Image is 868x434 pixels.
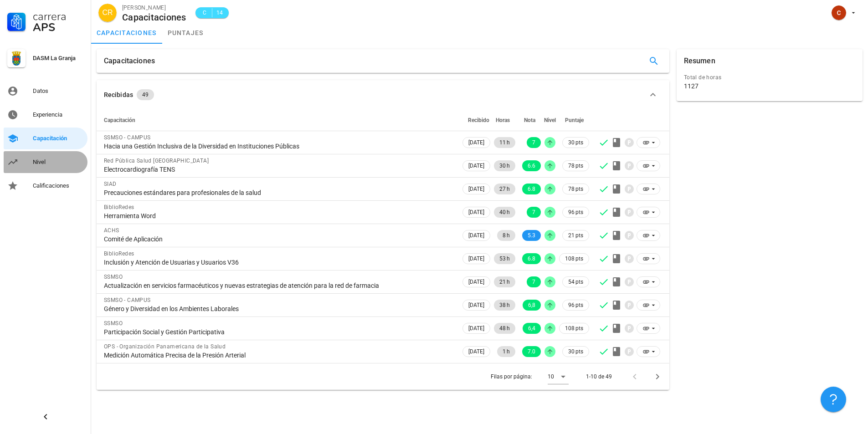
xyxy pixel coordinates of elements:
th: Horas [492,109,517,131]
div: Nivel [33,158,84,166]
a: Datos [4,80,87,102]
div: Actualización en servicios farmacéuticos y nuevas estrategias de atención para la red de farmacia [104,281,453,290]
span: [DATE] [468,161,484,171]
div: Capacitaciones [122,12,186,22]
span: SSMSO [104,274,123,280]
div: 1127 [684,82,699,90]
span: BiblioRedes [104,204,134,210]
span: 27 h [499,184,510,194]
div: Experiencia [33,111,84,118]
div: Comité de Aplicación [104,235,453,243]
span: SSMSO - CAMPUS [104,134,151,141]
div: Carrera [33,11,84,22]
div: Electrocardiografía TENS [104,165,453,174]
div: Medición Automática Precisa de la Presión Arterial [104,351,453,359]
th: Capacitación [97,109,461,131]
div: 10Filas por página: [548,369,569,384]
th: Puntaje [557,109,591,131]
span: OPS - Organización Panamericana de la Salud [104,343,226,350]
span: 21 h [499,276,510,287]
div: Capacitación [33,135,84,142]
a: Experiencia [4,104,87,126]
span: 30 pts [568,138,583,147]
span: 108 pts [565,324,583,333]
button: Página siguiente [649,368,666,385]
span: 14 [216,8,223,17]
span: [DATE] [468,323,484,333]
div: Inclusión y Atención de Usuarias y Usuarios V36 [104,258,453,266]
div: Recibidas [104,90,133,100]
span: 1 h [503,346,510,357]
button: Recibidas 49 [97,80,669,109]
span: 40 h [499,207,510,218]
span: 38 h [499,300,510,311]
div: Calificaciones [33,182,84,189]
div: Hacia una Gestión Inclusiva de la Diversidad en Instituciones Públicas [104,142,453,150]
span: 5.3 [528,230,535,241]
span: [DATE] [468,254,484,264]
div: avatar [832,5,846,20]
div: DASM La Granja [33,55,84,62]
span: 96 pts [568,208,583,217]
div: Filas por página: [491,363,569,390]
span: 53 h [499,253,510,264]
span: 6.8 [528,253,535,264]
span: SSMSO - CAMPUS [104,297,151,303]
div: Total de horas [684,73,855,82]
div: Datos [33,87,84,95]
th: Recibido [461,109,492,131]
span: ACHS [104,227,119,234]
span: [DATE] [468,230,484,240]
span: [DATE] [468,300,484,310]
div: Género y Diversidad en los Ambientes Laborales [104,305,453,313]
span: Puntaje [565,117,584,123]
div: Precauciones estándares para profesionales de la salud [104,189,453,197]
a: puntajes [162,22,209,44]
div: [PERSON_NAME] [122,3,186,12]
span: 21 pts [568,231,583,240]
span: 48 h [499,323,510,334]
span: SIAD [104,181,117,187]
span: [DATE] [468,347,484,357]
span: 54 pts [568,277,583,286]
span: Recibido [468,117,489,123]
span: 30 pts [568,347,583,356]
a: capacitaciones [91,22,162,44]
span: BiblioRedes [104,250,134,257]
span: Nivel [544,117,556,123]
span: 7 [532,276,535,287]
div: APS [33,22,84,33]
div: Resumen [684,49,715,73]
span: 7 [532,137,535,148]
span: 6.8 [528,184,535,194]
span: 8 h [503,230,510,241]
span: 96 pts [568,301,583,310]
div: Participación Social y Gestión Participativa [104,328,453,336]
span: Capacitación [104,117,135,123]
a: Nivel [4,151,87,173]
span: 6,4 [528,323,535,334]
span: 6.6 [528,160,535,171]
span: C [201,8,208,17]
div: Capacitaciones [104,49,155,73]
span: 6,8 [528,300,535,311]
a: Calificaciones [4,175,87,197]
span: 108 pts [565,254,583,263]
span: 49 [142,89,149,100]
th: Nota [517,109,543,131]
div: 10 [548,373,554,381]
span: [DATE] [468,138,484,148]
div: avatar [98,4,117,22]
div: 1-10 de 49 [586,373,612,381]
th: Nivel [543,109,557,131]
div: Herramienta Word [104,212,453,220]
a: Capacitación [4,128,87,149]
span: Red Pública Salud [GEOGRAPHIC_DATA] [104,158,209,164]
span: 7 [532,207,535,218]
span: 78 pts [568,184,583,194]
span: 78 pts [568,161,583,170]
span: [DATE] [468,184,484,194]
span: 11 h [499,137,510,148]
span: Horas [496,117,510,123]
span: Nota [524,117,535,123]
